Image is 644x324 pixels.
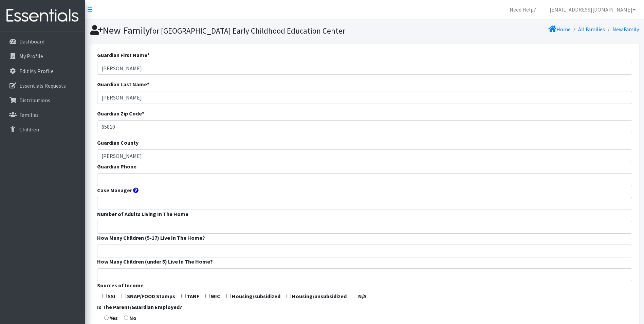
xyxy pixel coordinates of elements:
[19,82,66,89] p: Essentials Requests
[19,68,54,74] p: Edit My Profile
[292,292,347,300] label: Housing/unsubsidized
[147,52,150,58] abbr: required
[19,126,39,133] p: Children
[3,123,82,136] a: Children
[19,97,50,104] p: Distributions
[90,24,362,36] h1: New Family
[3,93,82,107] a: Distributions
[3,35,82,48] a: Dashboard
[19,38,44,45] p: Dashboard
[150,26,345,36] small: for [GEOGRAPHIC_DATA] Early Childhood Education Center
[97,303,182,311] label: Is The Parent/Guardian Employed?
[232,292,280,300] label: Housing/subsidized
[97,234,205,242] label: How Many Children (5-17) Live In The Home?
[129,314,136,322] label: No
[97,210,188,218] label: Number of Adults Living In The Home
[3,108,82,122] a: Families
[3,64,82,78] a: Edit My Profile
[211,292,220,300] label: WIC
[97,80,149,88] label: Guardian Last Name
[358,292,366,300] label: N/A
[3,49,82,63] a: My Profile
[97,257,213,266] label: How Many Children (under 5) Live In The Home?
[97,109,144,118] label: Guardian Zip Code
[544,3,641,16] a: [EMAIL_ADDRESS][DOMAIN_NAME]
[187,292,199,300] label: TANF
[142,110,144,117] abbr: required
[504,3,541,16] a: Need Help?
[127,292,175,300] label: SNAP/FOOD Stamps
[97,186,132,194] label: Case Manager
[97,281,144,289] label: Sources of Income
[110,314,118,322] label: Yes
[97,162,136,170] label: Guardian Phone
[108,292,115,300] label: SSI
[612,26,639,33] a: New Family
[19,111,39,118] p: Families
[133,187,139,193] i: Person at the agency who is assigned to this family.
[548,26,571,33] a: Home
[3,79,82,92] a: Essentials Requests
[19,53,43,59] p: My Profile
[3,4,82,27] img: HumanEssentials
[97,139,139,147] label: Guardian County
[97,51,150,59] label: Guardian First Name
[147,81,149,88] abbr: required
[578,26,605,33] a: All Families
